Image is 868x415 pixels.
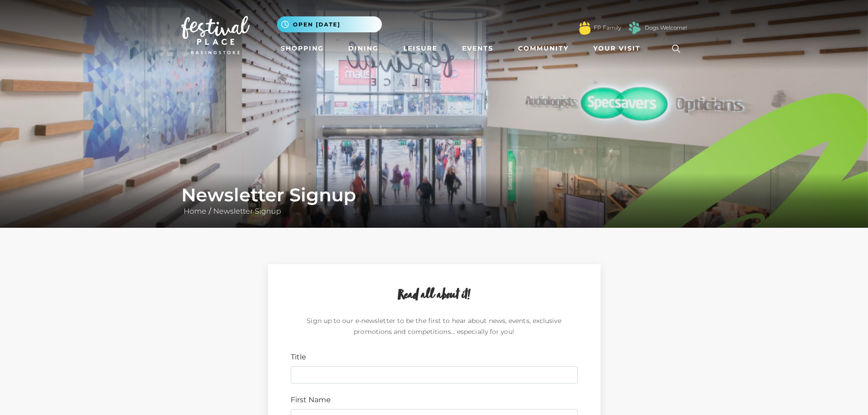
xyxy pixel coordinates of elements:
h1: Newsletter Signup [181,184,687,206]
div: / [175,184,694,217]
img: Festival Place Logo [181,16,250,54]
a: Home [181,207,209,215]
a: Dogs Welcome! [645,24,687,32]
a: Leisure [400,40,441,57]
a: Your Visit [590,40,649,57]
a: Newsletter Signup [211,207,283,215]
button: Open [DATE] [277,16,382,32]
span: Your Visit [593,44,641,53]
span: Open [DATE] [293,20,340,29]
a: Events [458,40,497,57]
label: Title [291,352,306,363]
p: Sign up to our e-newsletter to be the first to hear about news, events, exclusive promotions and ... [291,315,578,341]
a: Community [514,40,572,57]
a: FP Family [594,24,621,32]
a: Dining [344,40,382,57]
h2: Read all about it! [291,287,578,304]
a: Shopping [277,40,328,57]
label: First Name [291,395,331,405]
